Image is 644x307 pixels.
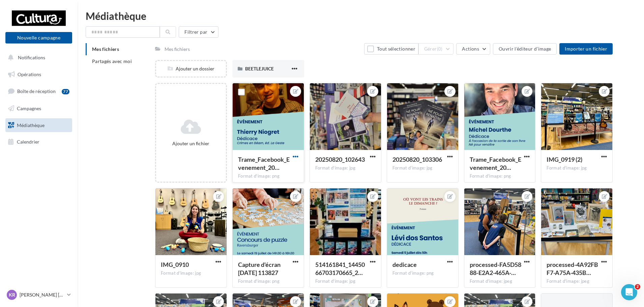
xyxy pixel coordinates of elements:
[238,278,298,284] div: Format d'image: png
[392,156,442,163] span: 20250820_103306
[5,32,72,43] button: Nouvelle campagne
[470,156,521,171] span: Trame_Facebook_Evenement_2024_Digitaleo.pptx (2)
[17,122,45,128] span: Médiathèque
[547,156,582,163] span: IMG_0919 (2)
[9,291,15,298] span: KR
[315,156,365,163] span: 20250820_102643
[92,46,119,52] span: Mes fichiers
[17,105,41,111] span: Campagnes
[238,261,281,276] span: Capture d'écran 2025-07-11 113827
[165,46,190,53] div: Mes fichiers
[161,270,221,276] div: Format d'image: jpg
[20,291,64,298] p: [PERSON_NAME] [PERSON_NAME]
[493,43,557,55] button: Ouvrir l'éditeur d'image
[470,173,530,179] div: Format d'image: png
[635,284,640,289] span: 2
[565,46,607,52] span: Importer un fichier
[4,101,74,116] a: Campagnes
[456,43,490,55] button: Actions
[18,71,41,77] span: Opérations
[5,288,72,301] a: KR [PERSON_NAME] [PERSON_NAME]
[547,278,607,284] div: Format d'image: jpeg
[547,261,598,276] span: processed-4A92FBF7-A75A-435B-BE59-0D4E1553DCCF
[4,135,74,149] a: Calendrier
[470,261,521,276] span: processed-FA5D5888-E2A2-465A-904F-DDE02D0DCEDB
[437,46,443,52] span: (0)
[17,139,39,145] span: Calendrier
[315,261,365,276] span: 514161841_1445066703170665_2978931190075606949_n
[621,284,637,300] iframe: Intercom live chat
[238,173,298,179] div: Format d'image: png
[238,156,290,171] span: Trame_Facebook_Evenement_2024_Digitaleo.pptx (4)
[392,165,453,171] div: Format d'image: jpg
[462,46,479,52] span: Actions
[392,270,453,276] div: Format d'image: png
[4,84,74,98] a: Boîte de réception77
[315,165,376,171] div: Format d'image: jpg
[179,26,218,38] button: Filtrer par
[92,58,132,64] span: Partagés avec moi
[559,43,613,55] button: Importer un fichier
[392,261,417,268] span: dedicace
[18,55,45,60] span: Notifications
[4,51,71,65] button: Notifications
[418,43,454,55] button: Gérer(0)
[470,278,530,284] div: Format d'image: jpeg
[156,65,226,72] div: Ajouter un dossier
[547,165,607,171] div: Format d'image: jpg
[245,66,274,71] span: BEETLEJUICE
[159,140,223,147] div: Ajouter un fichier
[161,261,189,268] span: IMG_0910
[62,89,69,94] div: 77
[17,88,56,94] span: Boîte de réception
[315,278,376,284] div: Format d'image: jpg
[4,118,74,132] a: Médiathèque
[86,11,636,21] div: Médiathèque
[4,67,74,82] a: Opérations
[364,43,418,55] button: Tout sélectionner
